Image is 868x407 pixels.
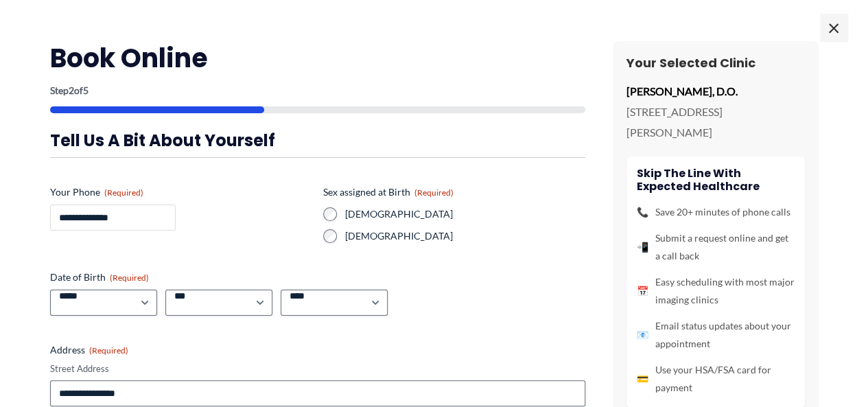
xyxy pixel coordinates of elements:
legend: Address [50,343,128,357]
p: Step of [50,86,585,95]
span: (Required) [104,187,143,198]
li: Easy scheduling with most major imaging clinics [637,273,795,309]
span: 📲 [637,238,648,256]
label: [DEMOGRAPHIC_DATA] [345,229,585,243]
label: Your Phone [50,185,312,199]
span: (Required) [414,187,454,198]
span: × [820,14,847,41]
span: 2 [69,84,74,96]
span: (Required) [110,272,149,283]
legend: Date of Birth [50,270,149,284]
span: 5 [83,84,89,96]
span: (Required) [89,345,128,356]
h3: Your Selected Clinic [626,55,805,71]
li: Use your HSA/FSA card for payment [637,361,795,397]
span: 📞 [637,203,648,221]
h3: Tell us a bit about yourself [50,130,585,151]
span: 💳 [637,370,648,388]
h4: Skip the line with Expected Healthcare [637,167,795,193]
li: Email status updates about your appointment [637,317,795,353]
li: Save 20+ minutes of phone calls [637,203,795,221]
p: [PERSON_NAME], D.O. [626,81,805,102]
span: 📧 [637,326,648,344]
p: [STREET_ADDRESS][PERSON_NAME] [626,102,805,142]
label: [DEMOGRAPHIC_DATA] [345,207,585,221]
h2: Book Online [50,41,585,75]
label: Street Address [50,362,585,375]
li: Submit a request online and get a call back [637,229,795,265]
legend: Sex assigned at Birth [323,185,454,199]
span: 📅 [637,282,648,300]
